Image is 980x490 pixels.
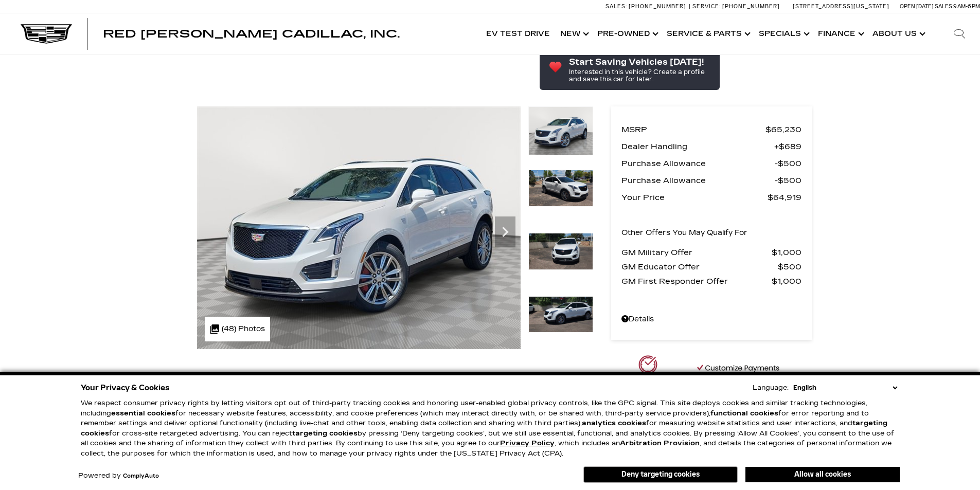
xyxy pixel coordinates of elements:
a: Your Price $64,919 [621,190,801,205]
img: New 2025 Crystal White Tricoat Cadillac Sport image 1 [197,106,521,349]
img: New 2025 Crystal White Tricoat Cadillac Sport image 1 [528,106,593,155]
a: ComplyAuto [123,473,159,479]
span: [PHONE_NUMBER] [722,3,780,10]
a: MSRP $65,230 [621,122,801,137]
span: $1,000 [772,274,801,288]
strong: Arbitration Provision [620,439,700,447]
a: Purchase Allowance $500 [621,156,801,171]
span: Dealer Handling [621,139,774,154]
span: GM Educator Offer [621,260,778,274]
div: Next [495,216,515,247]
button: Allow all cookies [745,467,900,482]
strong: essential cookies [111,409,175,418]
img: New 2025 Crystal White Tricoat Cadillac Sport image 3 [528,233,593,270]
a: Privacy Policy [500,439,555,447]
a: Service: [PHONE_NUMBER] [689,4,782,9]
p: We respect consumer privacy rights by letting visitors opt out of third-party tracking cookies an... [81,398,900,459]
span: $500 [778,260,801,274]
span: Service: [692,3,721,10]
a: Purchase Allowance $500 [621,173,801,188]
img: Cadillac Dark Logo with Cadillac White Text [21,24,72,44]
a: Service & Parts [662,13,754,55]
a: Specials [754,13,813,55]
span: Red [PERSON_NAME] Cadillac, Inc. [103,28,400,40]
img: New 2025 Crystal White Tricoat Cadillac Sport image 2 [528,170,593,207]
span: $500 [775,173,801,188]
span: Your Privacy & Cookies [81,380,170,395]
span: GM Military Offer [621,245,772,260]
span: 9 AM-6 PM [953,3,980,10]
a: Finance [813,13,867,55]
a: About Us [867,13,929,55]
span: $689 [774,139,801,154]
strong: targeting cookies [81,419,887,438]
a: New [555,13,592,55]
a: GM First Responder Offer $1,000 [621,274,801,288]
span: Open [DATE] [900,3,934,10]
span: $500 [775,156,801,171]
a: [STREET_ADDRESS][US_STATE] [793,3,889,10]
span: Sales: [935,3,953,10]
button: Deny targeting cookies [583,466,738,483]
span: MSRP [621,122,765,137]
select: Language Select [791,383,900,393]
img: New 2025 Crystal White Tricoat Cadillac Sport image 4 [528,296,593,333]
a: GM Educator Offer $500 [621,260,801,274]
a: Pre-Owned [592,13,662,55]
strong: analytics cookies [582,419,646,427]
strong: functional cookies [710,409,778,418]
span: Sales: [605,3,627,10]
span: [PHONE_NUMBER] [629,3,686,10]
a: GM Military Offer $1,000 [621,245,801,260]
span: Purchase Allowance [621,156,775,171]
span: $64,919 [768,190,801,205]
span: $65,230 [765,122,801,137]
a: Details [621,312,801,326]
div: Powered by [78,473,159,479]
p: Other Offers You May Qualify For [621,226,747,240]
span: $1,000 [772,245,801,260]
span: Purchase Allowance [621,173,775,188]
span: GM First Responder Offer [621,274,772,288]
a: Sales: [PHONE_NUMBER] [605,4,689,9]
strong: targeting cookies [292,429,358,438]
div: (48) Photos [205,317,270,341]
div: Language: [753,385,789,391]
span: Your Price [621,190,768,205]
a: Dealer Handling $689 [621,139,801,154]
a: Red [PERSON_NAME] Cadillac, Inc. [103,29,400,39]
a: EV Test Drive [481,13,555,55]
